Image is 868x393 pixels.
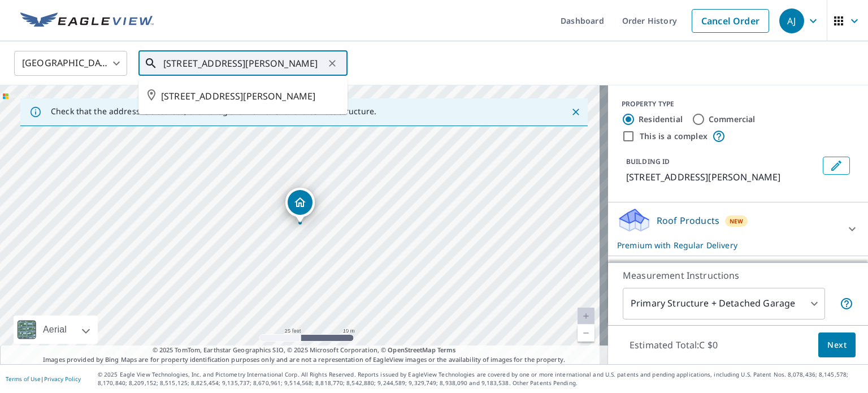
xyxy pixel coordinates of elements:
p: Check that the address is accurate, then drag the marker over the correct structure. [51,106,376,116]
div: PROPERTY TYPE [622,99,854,109]
span: Next [827,338,847,352]
a: Terms of Use [6,375,41,383]
label: This is a complex [640,131,708,142]
button: Next [818,332,856,358]
div: AJ [779,8,804,33]
span: [STREET_ADDRESS][PERSON_NAME] [161,89,338,103]
button: Close [568,105,583,119]
p: BUILDING ID [626,157,670,166]
div: Roof ProductsNewPremium with Regular Delivery [617,207,859,251]
div: Aerial [40,316,70,344]
a: Current Level 20, Zoom Out [578,325,594,342]
p: Estimated Total: C $0 [620,332,727,357]
a: Cancel Order [692,9,769,33]
a: Terms [437,346,456,354]
input: Search by address or latitude-longitude [163,47,324,79]
a: OpenStreetMap [388,346,435,354]
div: Aerial [14,316,98,344]
img: EV Logo [20,12,154,29]
div: Primary Structure + Detached Garage [623,288,825,319]
p: Measurement Instructions [623,269,853,282]
a: Current Level 20, Zoom In Disabled [578,308,594,325]
div: [GEOGRAPHIC_DATA] [14,47,127,79]
span: New [730,217,744,226]
p: © 2025 Eagle View Technologies, Inc. and Pictometry International Corp. All Rights Reserved. Repo... [98,370,862,387]
button: Edit building 1 [823,157,850,175]
span: © 2025 TomTom, Earthstar Geographics SIO, © 2025 Microsoft Corporation, © [153,346,456,355]
span: Your report will include the primary structure and a detached garage if one exists. [840,297,853,310]
label: Residential [639,114,683,125]
div: Dropped pin, building 1, Residential property, 216 HODGSON DR NEWMARKET ON L3Y1E2 [285,188,315,223]
a: Privacy Policy [44,375,81,383]
label: Commercial [709,114,756,125]
button: Clear [324,55,340,71]
p: | [6,375,81,382]
p: Roof Products [657,214,719,227]
p: Premium with Regular Delivery [617,239,839,251]
p: [STREET_ADDRESS][PERSON_NAME] [626,170,818,184]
